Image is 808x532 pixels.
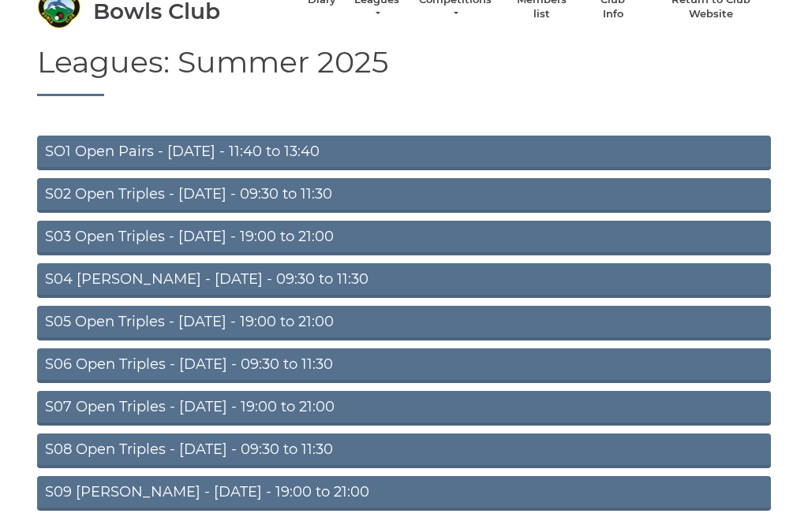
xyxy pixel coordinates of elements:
h1: Leagues: Summer 2025 [37,47,771,98]
a: S04 [PERSON_NAME] - [DATE] - 09:30 to 11:30 [37,264,771,299]
a: S09 [PERSON_NAME] - [DATE] - 19:00 to 21:00 [37,477,771,512]
a: SO1 Open Pairs - [DATE] - 11:40 to 13:40 [37,136,771,171]
a: S06 Open Triples - [DATE] - 09:30 to 11:30 [37,349,771,384]
a: S05 Open Triples - [DATE] - 19:00 to 21:00 [37,307,771,341]
a: S08 Open Triples - [DATE] - 09:30 to 11:30 [37,434,771,469]
a: S07 Open Triples - [DATE] - 19:00 to 21:00 [37,392,771,426]
a: S02 Open Triples - [DATE] - 09:30 to 11:30 [37,179,771,214]
a: S03 Open Triples - [DATE] - 19:00 to 21:00 [37,221,771,256]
